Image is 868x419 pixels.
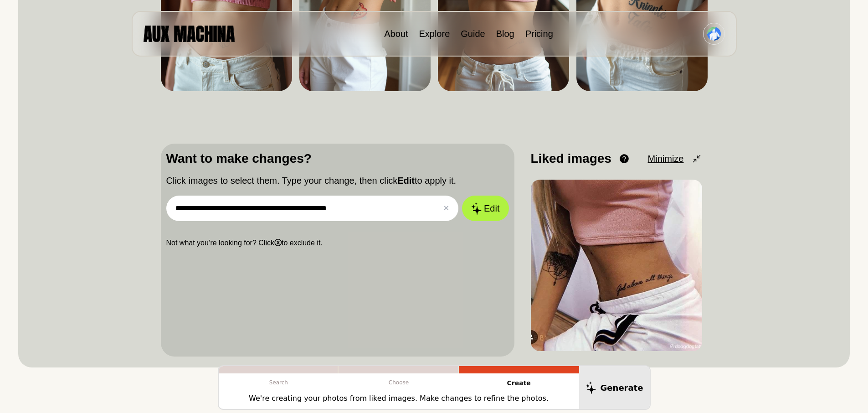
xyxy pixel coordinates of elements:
p: Liked images [531,149,611,168]
button: Minimize [648,152,702,166]
p: We're creating your photos from liked images. Make changes to refine the photos. [249,393,549,404]
a: Blog [496,29,514,39]
img: Image [531,180,702,351]
a: Guide [461,29,485,39]
a: Pricing [525,29,553,39]
button: Generate [579,366,650,409]
img: AUX MACHINA [144,26,235,41]
p: Click images to select them. Type your change, then click to apply it. [166,174,509,187]
p: Want to make changes? [166,149,509,168]
p: Create [459,373,579,393]
button: ✕ [443,203,449,214]
b: ⓧ [274,239,282,247]
img: Avatar [707,27,721,41]
span: Minimize [648,152,684,166]
p: Search [219,373,339,392]
b: Edit [397,176,415,186]
a: About [384,29,408,39]
p: Choose [339,373,459,392]
p: Not what you’re looking for? Click to exclude it. [166,238,509,248]
a: Explore [419,29,450,39]
button: Edit [462,196,508,221]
